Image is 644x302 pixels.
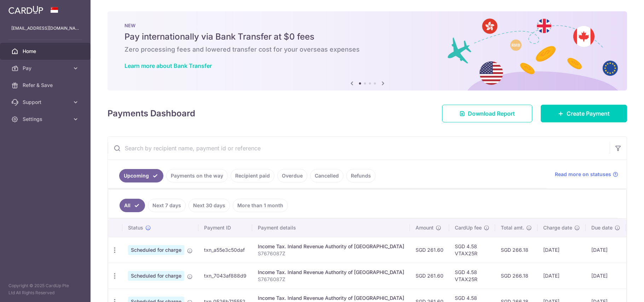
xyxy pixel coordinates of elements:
[501,224,524,231] span: Total amt.
[119,169,163,182] a: Upcoming
[455,224,482,231] span: CardUp fee
[258,276,404,283] p: S7676087Z
[495,263,538,289] td: SGD 266.18
[567,109,610,118] span: Create Payment
[538,263,586,289] td: [DATE]
[495,237,538,263] td: SGD 266.18
[252,219,410,237] th: Payment details
[449,237,495,263] td: SGD 4.58 VTAX25R
[310,169,343,182] a: Cancelled
[538,237,586,263] td: [DATE]
[442,105,532,122] a: Download Report
[258,243,404,250] div: Income Tax. Inland Revenue Authority of [GEOGRAPHIC_DATA]
[128,245,184,255] span: Scheduled for charge
[410,263,449,289] td: SGD 261.60
[591,224,613,231] span: Due date
[120,199,145,212] a: All
[128,271,184,281] span: Scheduled for charge
[586,263,626,289] td: [DATE]
[468,109,515,118] span: Download Report
[198,219,252,237] th: Payment ID
[258,269,404,276] div: Income Tax. Inland Revenue Authority of [GEOGRAPHIC_DATA]
[124,31,610,42] h5: Pay internationally via Bank Transfer at $0 fees
[277,169,307,182] a: Overdue
[166,169,228,182] a: Payments on the way
[188,199,230,212] a: Next 30 days
[555,171,611,178] span: Read more on statuses
[128,224,143,231] span: Status
[541,105,627,122] a: Create Payment
[233,199,288,212] a: More than 1 month
[23,65,69,72] span: Pay
[148,199,186,212] a: Next 7 days
[346,169,376,182] a: Refunds
[23,82,69,89] span: Refer & Save
[124,62,212,69] a: Learn more about Bank Transfer
[410,237,449,263] td: SGD 261.60
[108,137,610,159] input: Search by recipient name, payment id or reference
[23,116,69,123] span: Settings
[23,48,69,55] span: Home
[416,224,434,231] span: Amount
[8,6,43,14] img: CardUp
[555,171,618,178] a: Read more on statuses
[449,263,495,289] td: SGD 4.58 VTAX25R
[258,250,404,257] p: S7676087Z
[108,11,627,91] img: Bank transfer banner
[23,99,69,106] span: Support
[124,45,610,54] h6: Zero processing fees and lowered transfer cost for your overseas expenses
[543,224,572,231] span: Charge date
[586,237,626,263] td: [DATE]
[258,295,404,302] div: Income Tax. Inland Revenue Authority of [GEOGRAPHIC_DATA]
[231,169,274,182] a: Recipient paid
[198,237,252,263] td: txn_a55e3c50daf
[124,23,610,28] p: NEW
[11,25,79,32] p: [EMAIL_ADDRESS][DOMAIN_NAME]
[108,107,195,120] h4: Payments Dashboard
[198,263,252,289] td: txn_7043af888d9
